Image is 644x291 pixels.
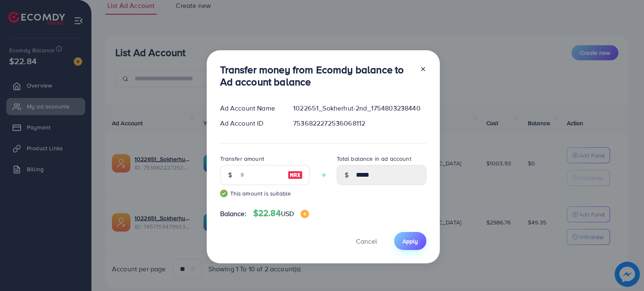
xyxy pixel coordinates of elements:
button: Cancel [345,232,387,250]
img: guide [220,190,228,197]
span: Apply [402,237,418,245]
label: Transfer amount [220,155,264,163]
img: image [301,210,309,218]
span: Balance: [220,209,247,219]
img: image [288,170,303,180]
span: Cancel [356,237,377,246]
div: 7536822272536068112 [286,118,433,128]
span: USD [281,209,294,218]
h3: Transfer money from Ecomdy balance to Ad account balance [220,64,413,88]
div: Ad Account Name [213,103,287,113]
div: 1022651_Sokherhut-2nd_1754803238440 [286,103,433,113]
h4: $22.84 [253,208,309,219]
button: Apply [394,232,426,250]
div: Ad Account ID [213,118,287,128]
small: This amount is suitable [220,189,310,198]
label: Total balance in ad account [337,155,411,163]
